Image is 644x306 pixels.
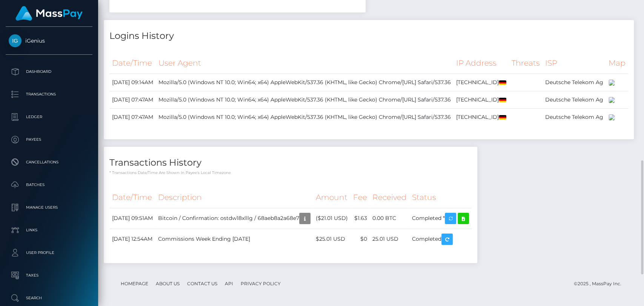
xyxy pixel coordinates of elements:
[499,98,506,102] img: de.png
[9,89,89,100] p: Transactions
[499,115,506,120] img: de.png
[350,187,370,208] th: Fee
[6,37,92,44] span: iGenius
[543,108,606,126] td: Deutsche Telekom Ag
[499,80,506,85] img: de.png
[606,53,628,74] th: Map
[370,208,409,229] td: 0.00 BTC
[109,29,628,43] h4: Logins History
[609,114,615,120] img: 200x100
[109,53,156,74] th: Date/Time
[9,66,89,77] p: Dashboard
[109,170,472,175] p: * Transactions date/time are shown in payee's local timezone
[9,111,89,123] p: Ledger
[109,156,472,169] h4: Transactions History
[9,270,89,281] p: Taxes
[109,229,155,249] td: [DATE] 12:54AM
[313,187,350,208] th: Amount
[370,229,409,249] td: 25.01 USD
[609,97,615,103] img: 200x100
[156,91,453,108] td: Mozilla/5.0 (Windows NT 10.0; Win64; x64) AppleWebKit/537.36 (KHTML, like Gecko) Chrome/[URL] Saf...
[453,53,509,74] th: IP Address
[6,221,92,240] a: Links
[109,91,156,108] td: [DATE] 07:47AM
[6,266,92,285] a: Taxes
[453,74,509,91] td: [TECHNICAL_ID]
[6,85,92,104] a: Transactions
[543,53,606,74] th: ISP
[370,187,409,208] th: Received
[222,278,236,289] a: API
[155,187,313,208] th: Description
[453,91,509,108] td: [TECHNICAL_ID]
[9,202,89,213] p: Manage Users
[313,229,350,249] td: $25.01 USD
[109,187,155,208] th: Date/Time
[409,208,472,229] td: Completed *
[509,53,543,74] th: Threats
[543,91,606,108] td: Deutsche Telekom Ag
[6,108,92,126] a: Ledger
[184,278,220,289] a: Contact Us
[609,80,615,86] img: 200x100
[9,157,89,168] p: Cancellations
[6,243,92,262] a: User Profile
[118,278,151,289] a: Homepage
[6,62,92,81] a: Dashboard
[6,175,92,194] a: Batches
[543,74,606,91] td: Deutsche Telekom Ag
[6,153,92,172] a: Cancellations
[109,74,156,91] td: [DATE] 09:14AM
[6,130,92,149] a: Payees
[109,208,155,229] td: [DATE] 09:51AM
[156,53,453,74] th: User Agent
[9,247,89,258] p: User Profile
[350,208,370,229] td: $1.63
[350,229,370,249] td: $0
[409,187,472,208] th: Status
[156,74,453,91] td: Mozilla/5.0 (Windows NT 10.0; Win64; x64) AppleWebKit/537.36 (KHTML, like Gecko) Chrome/[URL] Saf...
[9,292,89,304] p: Search
[109,108,156,126] td: [DATE] 07:47AM
[574,280,627,288] div: © 2025 , MassPay Inc.
[409,229,472,249] td: Completed
[9,179,89,191] p: Batches
[156,108,453,126] td: Mozilla/5.0 (Windows NT 10.0; Win64; x64) AppleWebKit/537.36 (KHTML, like Gecko) Chrome/[URL] Saf...
[153,278,183,289] a: About Us
[155,229,313,249] td: Commissions Week Ending [DATE]
[238,278,284,289] a: Privacy Policy
[9,34,22,47] img: iGenius
[9,225,89,236] p: Links
[453,108,509,126] td: [TECHNICAL_ID]
[6,198,92,217] a: Manage Users
[313,208,350,229] td: ($21.01 USD)
[155,208,313,229] td: Bitcoin / Confirmation: ostdw18xlllg / 68aeb8a2a68e7
[15,6,83,21] img: MassPay Logo
[9,134,89,145] p: Payees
